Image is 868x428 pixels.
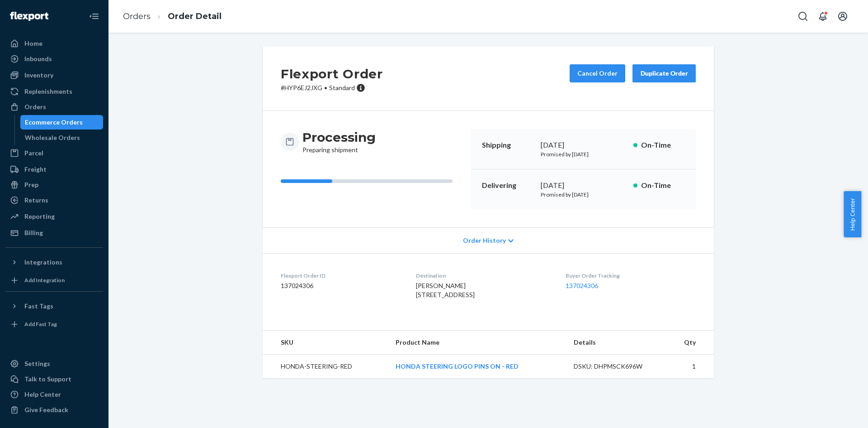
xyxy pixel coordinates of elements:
a: Replenishments [5,84,103,99]
div: Wholesale Orders [25,133,80,142]
div: Ecommerce Orders [25,118,83,127]
a: Add Fast Tag [5,317,103,332]
p: # HYP6EJ2JXG [281,83,383,92]
button: Fast Tags [5,299,103,313]
p: Promised by [DATE] [541,191,626,198]
div: Talk to Support [24,375,71,384]
button: Duplicate Order [632,64,696,82]
th: Details [566,331,666,355]
a: Talk to Support [5,372,103,386]
p: On-Time [641,180,685,191]
a: Parcel [5,146,103,160]
a: Help Center [5,387,103,402]
p: Delivering [482,180,533,191]
a: Order Detail [168,11,222,21]
a: Inventory [5,68,103,82]
td: 1 [666,355,714,379]
div: Help Center [24,390,61,399]
th: Qty [666,331,714,355]
a: Orders [123,11,151,21]
button: Help Center [844,191,861,237]
div: Preparing shipment [302,129,376,154]
td: HONDA-STEERING-RED [263,355,388,379]
div: [DATE] [541,180,626,191]
p: Shipping [482,140,533,150]
div: Returns [24,196,48,205]
p: On-Time [641,140,685,150]
dt: Buyer Order Tracking [566,272,696,279]
img: Flexport logo [10,12,48,21]
a: Prep [5,178,103,192]
div: Integrations [24,258,62,267]
span: Order History [463,236,506,245]
div: Add Integration [24,276,65,284]
button: Open account menu [834,7,852,25]
button: Give Feedback [5,403,103,417]
div: Fast Tags [24,302,53,311]
dd: 137024306 [281,281,401,290]
th: SKU [263,331,388,355]
span: Standard [329,84,355,91]
button: Cancel Order [570,64,625,82]
ol: breadcrumbs [116,3,229,30]
div: Prep [24,180,38,189]
div: Give Feedback [24,405,68,414]
a: Add Integration [5,273,103,288]
div: Settings [24,359,50,368]
h2: Flexport Order [281,64,383,83]
div: Billing [24,228,43,237]
div: Duplicate Order [640,69,688,78]
a: Inbounds [5,52,103,66]
div: Reporting [24,212,55,221]
a: Home [5,36,103,51]
a: Billing [5,226,103,240]
th: Product Name [388,331,566,355]
div: Add Fast Tag [24,320,57,328]
div: Inventory [24,71,53,80]
div: Orders [24,102,46,111]
div: DSKU: DHPMSCK696W [574,362,659,371]
a: Ecommerce Orders [20,115,104,130]
p: Promised by [DATE] [541,150,626,158]
span: • [324,84,327,91]
div: Parcel [24,149,43,158]
div: [DATE] [541,140,626,150]
button: Open notifications [814,7,832,25]
dt: Destination [416,272,551,279]
button: Integrations [5,255,103,269]
button: Close Navigation [85,7,103,25]
a: Freight [5,162,103,177]
a: Reporting [5,209,103,224]
a: Settings [5,356,103,371]
a: 137024306 [566,282,598,289]
a: Returns [5,193,103,207]
a: Orders [5,100,103,114]
div: Home [24,39,42,48]
div: Inbounds [24,54,52,63]
span: [PERSON_NAME] [STREET_ADDRESS] [416,282,475,298]
a: Wholesale Orders [20,130,104,145]
div: Replenishments [24,87,72,96]
h3: Processing [302,129,376,145]
dt: Flexport Order ID [281,272,401,279]
button: Open Search Box [794,7,812,25]
a: HONDA STEERING LOGO PINS ON - RED [396,362,519,370]
div: Freight [24,165,47,174]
